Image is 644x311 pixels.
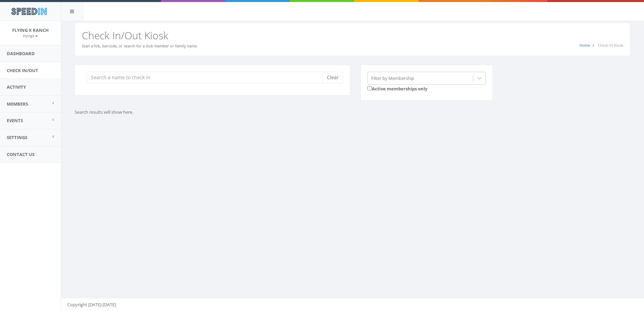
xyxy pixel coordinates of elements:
[23,34,38,38] small: FlyingX
[23,32,38,39] a: FlyingX
[579,43,590,48] a: Home
[7,117,23,124] span: Events
[323,72,343,83] button: Clear
[75,109,389,115] p: Search results will show here.
[82,30,623,41] h2: Check In/Out Kiosk
[8,5,50,18] img: speedin_logo.png
[7,101,28,107] span: Members
[371,75,414,81] div: Filter by Membership
[367,85,427,92] label: Active memberships only
[367,86,372,90] input: Active memberships only
[7,151,34,157] span: Contact Us
[7,134,27,140] span: Settings
[598,43,623,48] span: Check-In Kiosk
[82,43,198,48] small: Scan a fob, barcode, or search for a club member or family name.
[12,27,49,33] span: Flying X Ranch
[87,72,328,83] input: Search a name to check in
